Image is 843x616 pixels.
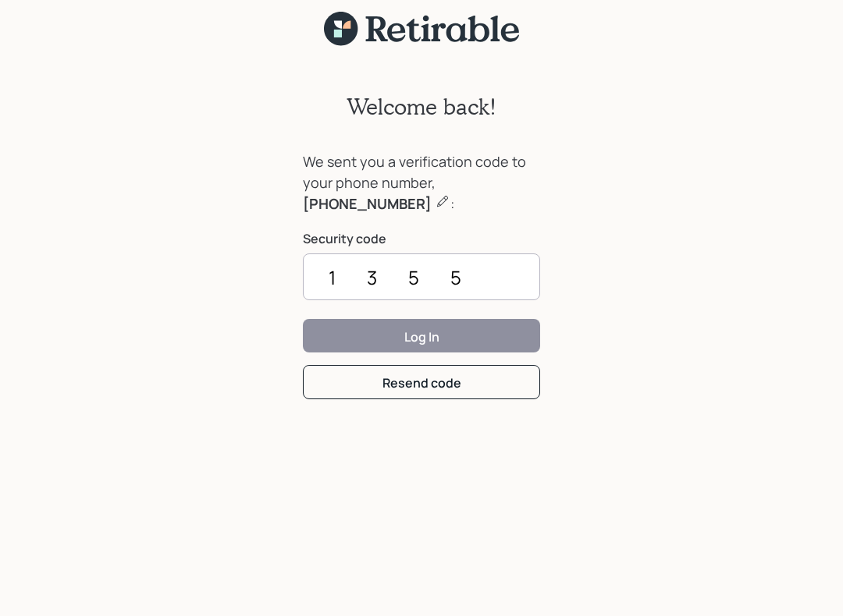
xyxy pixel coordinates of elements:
h2: Welcome back! [347,94,496,120]
div: Resend code [382,374,461,391]
button: Log In [303,319,540,352]
label: Security code [303,230,540,247]
button: Resend code [303,365,540,398]
div: Log In [404,328,439,345]
b: [PHONE_NUMBER] [303,194,432,213]
div: We sent you a verification code to your phone number, : [303,151,540,214]
input: •••• [303,253,540,300]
